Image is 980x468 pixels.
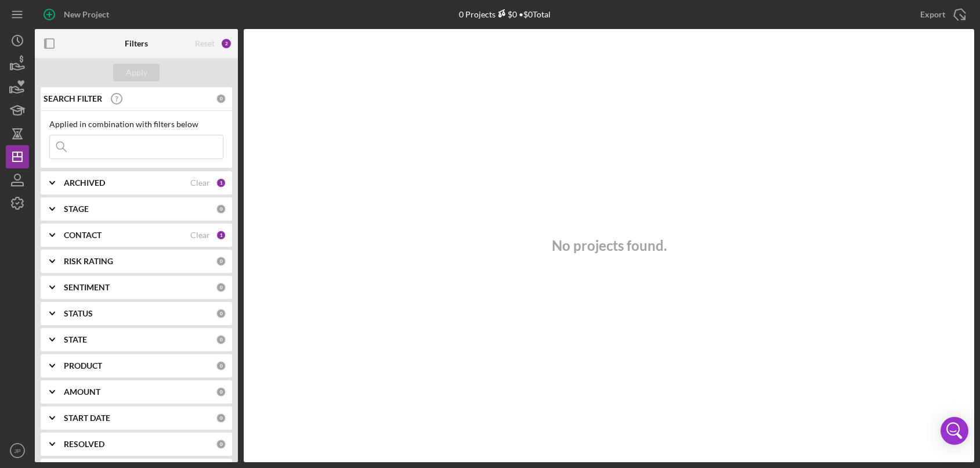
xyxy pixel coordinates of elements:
[125,39,148,48] b: Filters
[64,231,102,240] b: CONTACT
[459,9,551,19] div: 0 Projects • $0 Total
[216,93,226,104] div: 0
[64,440,104,449] b: RESOLVED
[126,64,147,81] div: Apply
[216,308,226,319] div: 0
[216,334,226,345] div: 0
[216,439,226,449] div: 0
[195,39,215,48] div: Reset
[64,204,89,214] b: STAGE
[220,38,232,49] div: 2
[216,361,226,371] div: 0
[941,417,968,445] div: Open Intercom Messenger
[35,3,121,26] button: New Project
[909,3,974,26] button: Export
[216,256,226,267] div: 0
[64,178,105,188] b: ARCHIVED
[216,282,226,293] div: 0
[190,231,210,240] div: Clear
[496,9,517,19] div: $0
[14,448,20,454] text: JP
[64,387,100,397] b: AMOUNT
[64,283,110,292] b: SENTIMENT
[113,64,160,81] button: Apply
[64,413,110,423] b: START DATE
[49,120,223,129] div: Applied in combination with filters below
[190,178,210,188] div: Clear
[216,413,226,423] div: 0
[6,439,29,462] button: JP
[216,230,226,240] div: 1
[920,3,945,26] div: Export
[44,94,102,103] b: SEARCH FILTER
[216,387,226,397] div: 0
[216,178,226,188] div: 1
[216,204,226,214] div: 0
[552,237,667,254] h3: No projects found.
[64,335,87,344] b: STATE
[64,361,102,370] b: PRODUCT
[64,257,113,266] b: RISK RATING
[64,309,93,318] b: STATUS
[64,3,109,26] div: New Project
